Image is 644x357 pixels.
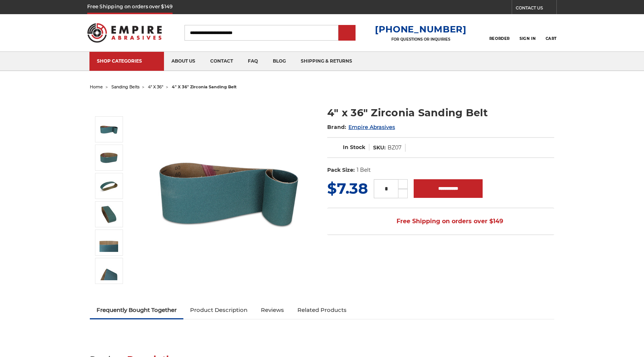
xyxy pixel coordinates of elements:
span: Reorder [489,36,510,41]
img: Empire Abrasives [87,18,162,47]
a: SHOP CATEGORIES [89,52,164,71]
a: Frequently Bought Together [90,302,183,318]
a: contact [203,52,240,71]
span: Cart [546,36,557,41]
img: 4" x 36" - Sanding Belt Zirconia [100,262,118,280]
a: Cart [546,25,557,41]
a: about us [164,52,203,71]
a: home [90,84,103,89]
a: faq [240,52,265,71]
img: 4" x 36" Zirconia Sanding Belt [100,120,118,139]
span: 4" x 36" zirconia sanding belt [172,84,237,89]
img: 4" x 36" Sanding Belt - Zirconia [100,177,118,195]
a: Product Description [183,302,254,318]
span: In Stock [343,144,365,151]
img: 4" x 36" - Zirconia Sanding Belt [100,233,118,252]
dt: SKU: [373,144,386,152]
dt: Pack Size: [327,166,355,174]
dd: BZ07 [388,144,401,152]
a: Reorder [489,25,510,41]
input: Submit [340,26,354,41]
img: 4" x 36" Zirconia Sanding Belt [154,117,303,266]
span: $7.38 [327,179,368,198]
span: Sign In [520,36,536,41]
a: blog [265,52,293,71]
span: Brand: [327,124,347,130]
a: Reviews [254,302,291,318]
a: Related Products [291,302,353,318]
a: 4" x 36" [148,84,163,89]
img: 4" x 36" Zirc Sanding Belt [100,148,118,167]
a: CONTACT US [516,4,556,14]
a: [PHONE_NUMBER] [375,24,467,35]
div: SHOP CATEGORIES [97,58,157,64]
h1: 4" x 36" Zirconia Sanding Belt [327,105,554,120]
p: FOR QUESTIONS OR INQUIRIES [375,37,467,42]
img: 4" x 36" Sanding Belt - Zirc [100,205,118,224]
dd: 1 Belt [357,166,371,174]
a: sanding belts [111,84,139,89]
a: Empire Abrasives [348,124,395,130]
span: Free Shipping on orders over $149 [379,214,503,229]
a: shipping & returns [293,52,360,71]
